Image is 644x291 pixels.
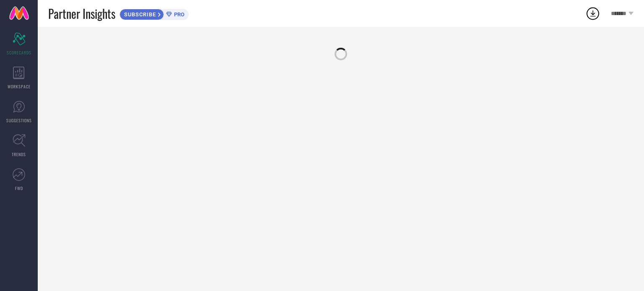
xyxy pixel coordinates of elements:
div: Open download list [585,6,600,21]
span: TRENDS [12,151,26,157]
span: SUBSCRIBE [120,11,158,18]
a: SUBSCRIBEPRO [119,7,189,20]
span: PRO [172,11,184,18]
span: Partner Insights [48,5,115,22]
span: FWD [15,185,23,191]
span: SUGGESTIONS [6,117,32,124]
span: WORKSPACE [8,83,31,90]
span: SCORECARDS [7,49,31,56]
